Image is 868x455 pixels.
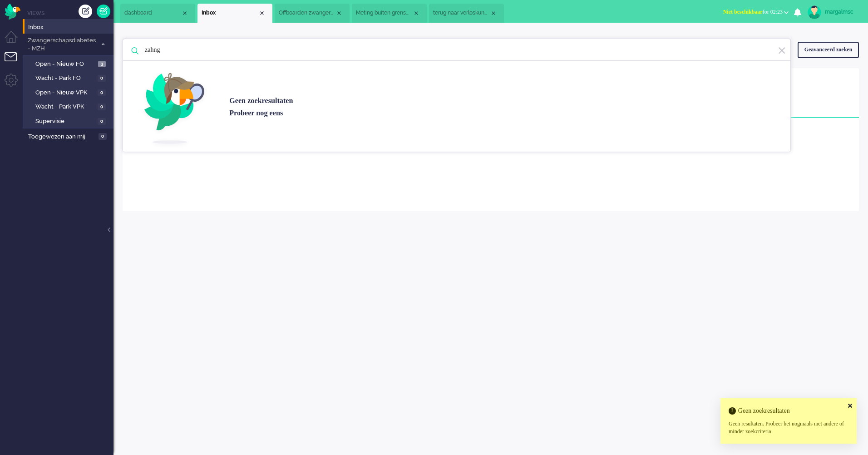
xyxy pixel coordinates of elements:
[197,4,272,23] li: View
[429,4,504,23] li: 14132
[35,60,96,69] span: Open - Nieuw FO
[35,103,95,111] span: Wacht - Park VPK
[124,9,181,17] span: dashboard
[825,7,859,16] div: margalmsc
[5,52,25,73] li: Tickets menu
[778,46,786,55] img: ic-exit.svg
[413,10,420,17] div: Close tab
[181,10,188,17] div: Close tab
[120,4,195,23] li: Dashboard
[5,74,25,94] li: Admin menu
[28,133,96,141] span: Toegewezen aan mij
[35,89,95,97] span: Open - Nieuw VPK
[35,117,95,126] span: Supervisie
[26,87,113,97] a: Open - Nieuw VPK 0
[433,9,490,17] span: terug naar verloskundige
[27,9,113,17] li: Views
[258,10,266,17] div: Close tab
[718,5,794,19] button: Niet beschikbaarfor 02:23
[98,61,106,68] span: 3
[26,116,113,126] a: Supervisie 0
[97,5,110,18] a: Quick Ticket
[5,6,20,13] a: Omnidesk
[806,5,859,19] a: margalmsc
[279,9,335,17] span: Offboarden zwangerschapsdiabetes.
[98,89,106,96] span: 0
[26,73,113,83] a: Wacht - Park FO 0
[335,10,343,17] div: Close tab
[98,75,106,82] span: 0
[35,74,95,83] span: Wacht - Park FO
[729,420,848,435] div: Geen resultaten. Probeer het nogmaals met andere of minder zoekcriteria
[98,104,106,110] span: 0
[718,3,794,23] li: Niet beschikbaarfor 02:23
[352,4,427,23] li: 14071
[99,133,107,140] span: 0
[356,9,413,17] span: Meting buiten grenswaarden (3)
[723,9,763,15] span: Niet beschikbaar
[79,5,92,18] div: Creëer ticket
[5,31,25,51] li: Dashboard menu
[26,101,113,111] a: Wacht - Park VPK 0
[98,118,106,125] span: 0
[26,131,113,141] a: Toegewezen aan mij 0
[723,9,783,15] span: for 02:23
[490,10,497,17] div: Close tab
[202,9,258,17] span: Inbox
[216,95,293,119] div: Geen zoekresultaten Probeer nog eens
[729,407,848,414] h4: Geen zoekresultaten
[26,22,113,32] a: Inbox
[5,4,20,20] img: flow_omnibird.svg
[137,61,216,152] img: inspector_bird.svg
[808,5,821,19] img: avatar
[28,23,113,32] span: Inbox
[26,36,97,53] span: Zwangerschapsdiabetes - MZH
[798,42,859,58] div: Geavanceerd zoeken
[26,59,113,69] a: Open - Nieuw FO 3
[138,39,778,61] input: Zoek: ticket ID, patiëntnaam, klant ID, inhoud, titel, adres
[275,4,350,23] li: 14134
